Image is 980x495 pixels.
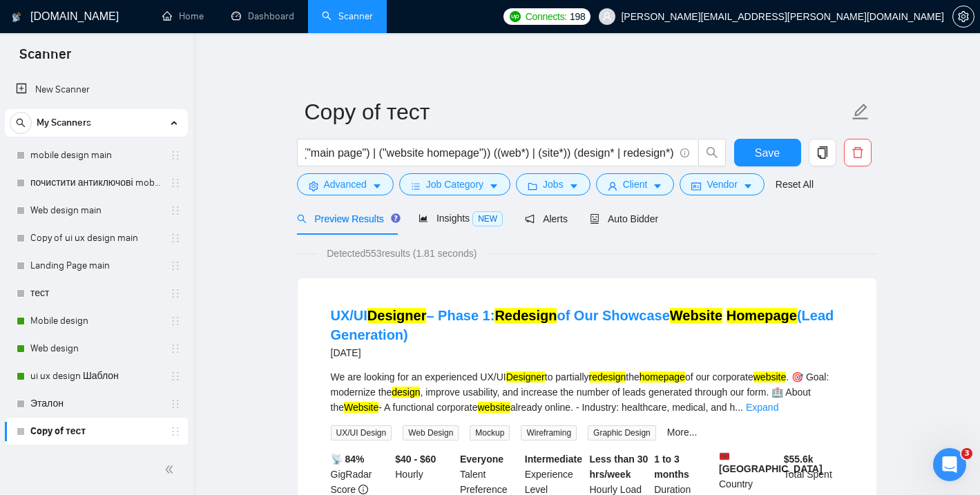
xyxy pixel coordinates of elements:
[543,177,564,192] span: Jobs
[489,181,499,191] span: caret-down
[162,10,204,22] a: homeHome
[30,307,162,335] a: Mobile design
[680,173,764,195] button: idcardVendorcaret-down
[8,44,82,73] span: Scanner
[305,144,674,162] input: Search Freelance Jobs...
[170,288,181,299] span: holder
[590,214,599,224] span: robot
[727,308,797,323] mark: Homepage
[30,197,162,224] a: Web design main
[297,214,307,224] span: search
[403,425,459,440] span: Web Design
[809,146,836,159] span: copy
[170,371,181,382] span: holder
[367,308,427,323] mark: Designer
[470,425,510,440] span: Mockup
[331,425,392,440] span: UX/UI Design
[170,205,181,216] span: holder
[844,139,872,166] button: delete
[719,452,823,474] b: [GEOGRAPHIC_DATA]
[10,118,31,128] span: search
[358,485,368,494] span: info-circle
[392,387,420,398] mark: design
[331,454,365,465] b: 📡 84%
[933,448,966,481] iframe: Intercom live chat
[516,173,590,195] button: folderJobscaret-down
[707,177,737,192] span: Vendor
[521,425,577,440] span: Wireframing
[297,173,394,195] button: settingAdvancedcaret-down
[852,103,869,121] span: edit
[317,246,486,261] span: Detected 553 results (1.81 seconds)
[720,452,729,461] img: 🇲🇦
[324,177,367,192] span: Advanced
[809,139,836,166] button: copy
[30,362,162,390] a: ui ux design Шаблон
[305,95,849,129] input: Scanner name...
[399,173,510,195] button: barsJob Categorycaret-down
[170,316,181,327] span: holder
[525,454,582,465] b: Intermediate
[776,177,814,192] a: Reset All
[494,308,557,323] mark: Redesign
[596,173,675,195] button: userClientcaret-down
[784,454,814,465] b: $ 55.6k
[680,148,689,157] span: info-circle
[170,426,181,437] span: holder
[525,213,568,224] span: Alerts
[322,10,373,22] a: searchScanner
[952,11,974,22] a: setting
[30,335,162,362] a: Web design
[478,402,510,413] mark: website
[590,454,648,480] b: Less than 30 hrs/week
[589,371,626,382] mark: redesign
[395,454,436,465] b: $40 - $60
[30,142,162,169] a: mobile design main
[16,76,177,104] a: New Scanner
[170,343,181,354] span: holder
[506,371,545,382] mark: Designer
[952,6,974,28] button: setting
[30,169,162,197] a: почистити антиключові mobile design main
[569,181,579,191] span: caret-down
[608,181,617,191] span: user
[691,181,701,191] span: idcard
[344,402,378,413] mark: Website
[390,212,402,224] div: Tooltip anchor
[331,344,843,361] div: [DATE]
[170,260,181,271] span: holder
[231,10,294,22] a: dashboardDashboard
[670,308,722,323] mark: Website
[419,213,503,224] span: Insights
[170,177,181,188] span: holder
[698,139,726,166] button: search
[953,11,974,22] span: setting
[746,402,778,413] a: Expand
[331,308,834,342] a: UX/UIDesigner– Phase 1:Redesignof Our ShowcaseWebsite Homepage(Lead Generation)
[30,418,162,445] a: Copy of тест
[734,139,801,166] button: Save
[419,213,428,223] span: area-chart
[653,181,662,191] span: caret-down
[588,425,656,440] span: Graphic Design
[170,150,181,161] span: holder
[590,213,658,224] span: Auto Bidder
[30,280,162,307] a: тест
[735,402,743,413] span: ...
[30,390,162,418] a: Эталон
[753,371,786,382] mark: website
[654,454,689,480] b: 1 to 3 months
[426,177,483,192] span: Job Category
[5,109,188,473] li: My Scanners
[623,177,648,192] span: Client
[12,6,21,28] img: logo
[170,398,181,409] span: holder
[510,11,521,22] img: upwork-logo.png
[37,109,91,137] span: My Scanners
[602,12,612,21] span: user
[570,9,585,24] span: 198
[528,181,537,191] span: folder
[667,427,698,438] a: More...
[5,76,188,104] li: New Scanner
[309,181,318,191] span: setting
